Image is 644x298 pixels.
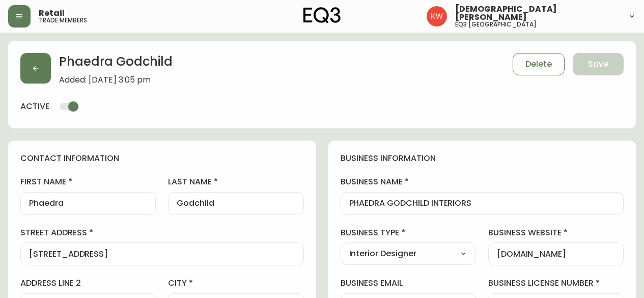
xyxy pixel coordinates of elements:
label: business license number [488,278,624,289]
h5: trade members [39,17,87,23]
label: business type [341,227,476,238]
label: street address [20,227,304,238]
span: Added: [DATE] 3:05 pm [59,75,173,85]
h4: contact information [20,153,304,164]
img: f33162b67396b0982c40ce2a87247151 [427,6,447,26]
label: city [168,278,303,289]
h2: Phaedra Godchild [59,53,173,75]
label: last name [168,176,303,187]
span: Retail [39,9,65,17]
h5: eq3 [GEOGRAPHIC_DATA] [455,21,537,28]
button: Delete [513,53,565,75]
h4: active [20,101,49,112]
h4: business information [341,153,624,164]
img: logo [303,7,341,23]
label: business name [341,176,624,187]
span: [DEMOGRAPHIC_DATA][PERSON_NAME] [455,5,620,21]
label: address line 2 [20,278,156,289]
label: business email [341,278,476,289]
input: https://www.designshop.com [497,249,615,259]
label: business website [488,227,624,238]
span: Delete [525,59,552,70]
label: first name [20,176,156,187]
